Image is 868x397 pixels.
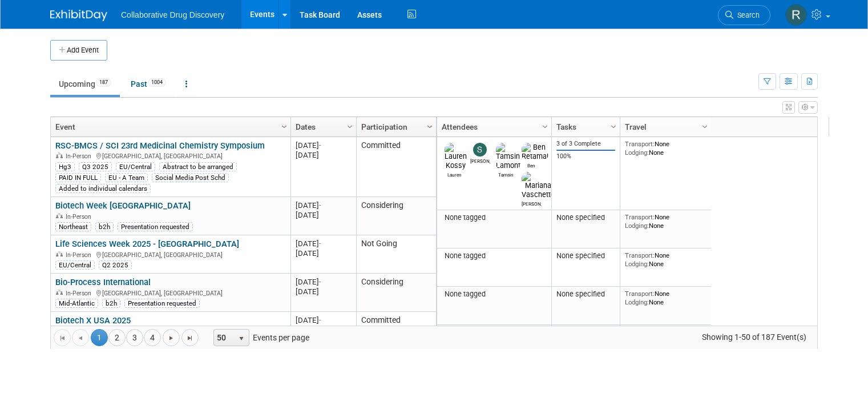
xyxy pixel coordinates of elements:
div: [GEOGRAPHIC_DATA], [GEOGRAPHIC_DATA] [55,151,285,161]
td: Considering [356,274,436,312]
a: Dates [296,117,349,137]
span: - [319,278,321,286]
div: [DATE] [296,200,351,210]
a: Column Settings [699,117,712,134]
a: Participation [361,117,429,137]
a: Tasks [556,117,612,137]
span: 1 [91,329,108,346]
span: Lodging: [625,298,649,306]
span: Transport: [625,290,655,298]
td: Committed [356,137,436,197]
div: [GEOGRAPHIC_DATA], [GEOGRAPHIC_DATA] [55,288,285,298]
a: Go to the last page [181,329,199,346]
div: Q2 2025 [99,260,132,270]
img: In-Person Event [56,290,63,295]
span: Lodging: [625,149,649,157]
div: b2h [102,299,120,308]
div: Northeast [55,222,91,231]
div: Lauren Kossy [445,170,465,178]
div: None tagged [442,290,547,299]
img: Lauren Kossy [445,143,467,170]
div: 3 of 3 Complete [556,140,616,148]
span: Search [733,11,760,19]
div: Social Media Post Schd [152,173,229,182]
a: Life Sciences Week 2025 - [GEOGRAPHIC_DATA] [55,239,239,249]
div: Mid-Atlantic [55,299,98,308]
div: Presentation requested [118,222,193,231]
a: Column Settings [278,117,291,134]
span: 50 [214,330,233,346]
a: Column Settings [424,117,437,134]
a: Go to the previous page [72,329,89,346]
span: - [319,239,321,248]
div: Susana Tomasio [470,157,490,164]
span: Transport: [625,251,655,259]
div: Ben Retamal [522,161,542,169]
button: Add Event [50,40,107,61]
img: Susana Tomasio [473,143,487,157]
a: Upcoming187 [50,73,120,95]
div: [DATE] [296,248,351,258]
div: [GEOGRAPHIC_DATA], [GEOGRAPHIC_DATA] [55,250,285,259]
span: Go to the next page [167,334,176,343]
div: [DATE] [296,315,351,325]
a: Column Settings [344,117,357,134]
span: Go to the first page [58,334,67,343]
div: Q3 2025 [79,162,112,171]
span: 1004 [148,78,166,87]
div: b2h [95,222,114,231]
img: Tamsin Lamont [496,143,520,170]
img: In-Person Event [56,153,63,158]
span: In-Person [66,213,95,220]
a: 2 [108,329,126,346]
a: Past1004 [122,73,175,95]
a: 3 [126,329,143,346]
div: Mariana Vaschetto [522,199,542,207]
span: - [319,141,321,150]
div: None tagged [442,251,547,260]
div: [DATE] [296,150,351,160]
div: None specified [556,213,616,222]
span: Showing 1-50 of 187 Event(s) [692,329,817,345]
a: Biotech Week [GEOGRAPHIC_DATA] [55,200,191,211]
div: [DATE] [296,277,351,287]
span: Lodging: [625,222,649,230]
div: [DATE] [296,287,351,296]
a: 4 [144,329,161,346]
div: 100% [556,153,616,161]
a: Column Settings [539,117,552,134]
div: PAID IN FULL [55,173,101,182]
span: Transport: [625,140,655,148]
td: Committed [356,312,436,367]
div: Abstract to be arranged [159,162,237,171]
span: select [237,334,246,343]
a: Go to the first page [54,329,71,346]
span: Transport: [625,213,655,221]
a: Column Settings [608,117,620,134]
a: Biotech X USA 2025 [55,315,131,326]
div: [DATE] [296,325,351,335]
span: Column Settings [280,122,289,131]
a: Search [718,5,770,25]
span: Collaborative Drug Discovery [121,10,224,19]
div: None None [625,140,707,157]
div: None None [625,290,707,306]
div: [DATE] [296,210,351,220]
div: EU/Central [55,260,95,270]
div: None specified [556,251,616,260]
div: None tagged [442,213,547,222]
div: None specified [556,290,616,299]
img: In-Person Event [56,251,63,257]
div: EU - A Team [105,173,148,182]
img: Renate Baker [785,4,807,26]
a: Attendees [442,117,544,137]
span: In-Person [66,153,95,160]
div: Presentation requested [124,299,200,308]
div: None None [625,213,707,230]
td: Considering [356,197,436,235]
a: RSC-BMCS / SCI 23rd Medicinal Chemistry Symposium [55,141,265,151]
div: [DATE] [296,141,351,150]
span: Column Settings [540,122,550,131]
div: Hg3 [55,162,75,171]
span: In-Person [66,290,95,297]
